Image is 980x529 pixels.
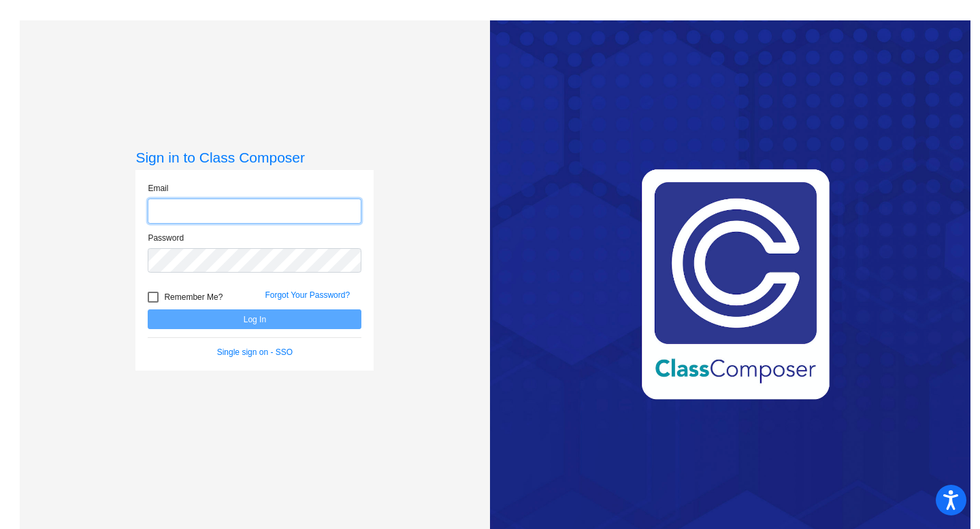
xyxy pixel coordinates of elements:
h3: Sign in to Class Composer [135,149,374,166]
a: Forgot Your Password? [265,290,350,300]
label: Email [148,182,168,194]
span: Remember Me? [164,289,223,305]
button: Log In [148,309,361,329]
label: Password [148,232,184,244]
a: Single sign on - SSO [217,347,293,357]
